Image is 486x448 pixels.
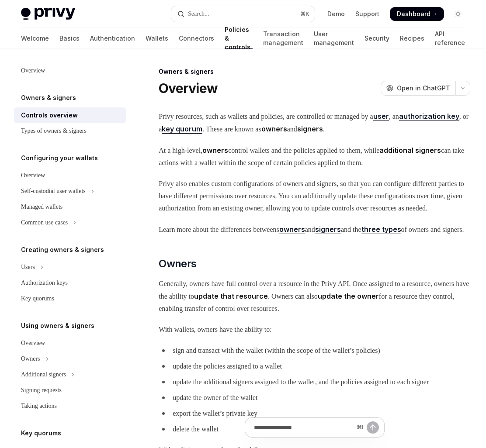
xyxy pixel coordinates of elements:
h5: Configuring your wallets [21,153,98,163]
a: Authentication [90,28,135,49]
strong: signers [297,124,323,133]
span: Privy resources, such as wallets and policies, are controlled or managed by a , an , or a . These... [159,110,470,135]
h5: Creating owners & signers [21,245,104,255]
a: Signing requests [14,383,126,398]
div: Overview [21,338,45,348]
span: Owners [159,257,196,271]
span: sign and transact with the wallet (within the scope of the wallet’s policies) [173,347,380,354]
a: Support [355,10,379,18]
div: Owners [21,354,40,364]
span: Generally, owners have full control over a resource in the Privy API. Once assigned to a resource... [159,278,470,315]
a: Authorization keys [14,275,126,291]
button: Toggle Common use cases section [14,215,126,231]
strong: user [373,112,389,121]
a: User management [314,28,354,49]
h1: Overview [159,80,218,96]
button: Toggle Owners section [14,351,126,367]
a: signers [315,225,341,234]
div: Users [21,262,35,272]
button: Toggle Self-custodial user wallets section [14,183,126,199]
div: Types of owners & signers [21,126,87,136]
a: Dashboard [390,7,444,21]
div: Key quorums [21,293,54,304]
a: Types of owners & signers [14,123,126,139]
button: Toggle dark mode [451,7,465,21]
strong: owners [279,225,305,234]
h5: Using owners & signers [21,320,94,331]
a: authorization key [399,112,459,121]
button: Toggle Users section [14,259,126,275]
a: Recipes [400,28,424,49]
span: Open in ChatGPT [397,84,450,93]
span: update the additional signers assigned to the wallet, and the policies assigned to each signer [173,378,429,386]
span: Dashboard [397,10,430,18]
div: Self-custodial user wallets [21,186,86,196]
strong: update that resource [194,292,268,300]
strong: additional signers [379,146,441,155]
div: Managed wallets [21,202,62,212]
a: Overview [14,63,126,79]
a: user [373,112,389,121]
strong: three types [361,225,401,234]
div: Common use cases [21,217,68,228]
a: Security [364,28,389,49]
span: Learn more about the differences betweens and and the of owners and signers. [159,223,470,236]
a: Wallets [146,28,168,49]
a: Welcome [21,28,49,49]
span: At a high-level, control wallets and the policies applied to them, while can take actions with a ... [159,144,470,169]
a: Overview [14,168,126,183]
a: Overview [14,335,126,351]
a: Transaction management [263,28,303,49]
div: Overview [21,170,45,181]
strong: owners [261,124,287,133]
span: update the policies assigned to a wallet [173,362,282,370]
a: Key quorums [14,291,126,307]
h5: Owners & signers [21,93,76,103]
button: Open search [171,6,315,22]
img: light logo [21,8,75,20]
a: three types [361,225,401,234]
strong: owners [202,146,228,155]
h5: Key quorums [21,428,61,438]
strong: authorization key [399,112,459,121]
div: Additional signers [21,369,66,380]
div: Overview [21,65,45,76]
a: Controls overview [14,107,126,123]
button: Send message [367,421,379,434]
input: Ask a question... [254,418,353,437]
span: Privy also enables custom configurations of owners and signers, so that you can configure differe... [159,178,470,214]
a: owners [279,225,305,234]
a: Demo [327,10,345,18]
a: Policies & controls [225,28,253,49]
a: key quorum [162,124,202,134]
a: Connectors [179,28,214,49]
strong: signers [315,225,341,234]
a: API reference [435,28,465,49]
span: update the owner of the wallet [173,394,257,401]
span: With wallets, owners have the ability to: [159,324,470,336]
strong: key quorum [162,124,202,133]
button: Open in ChatGPT [381,81,455,96]
div: Signing requests [21,385,62,396]
strong: update the owner [318,292,379,300]
span: ⌘ K [300,10,309,17]
a: Basics [59,28,80,49]
div: Taking actions [21,401,57,411]
div: Search... [188,9,209,19]
a: Taking actions [14,398,126,414]
div: Controls overview [21,110,78,121]
a: Managed wallets [14,199,126,215]
div: Owners & signers [159,67,470,76]
button: Toggle Additional signers section [14,367,126,383]
div: Authorization keys [21,278,68,288]
span: export the wallet’s private key [173,410,257,417]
